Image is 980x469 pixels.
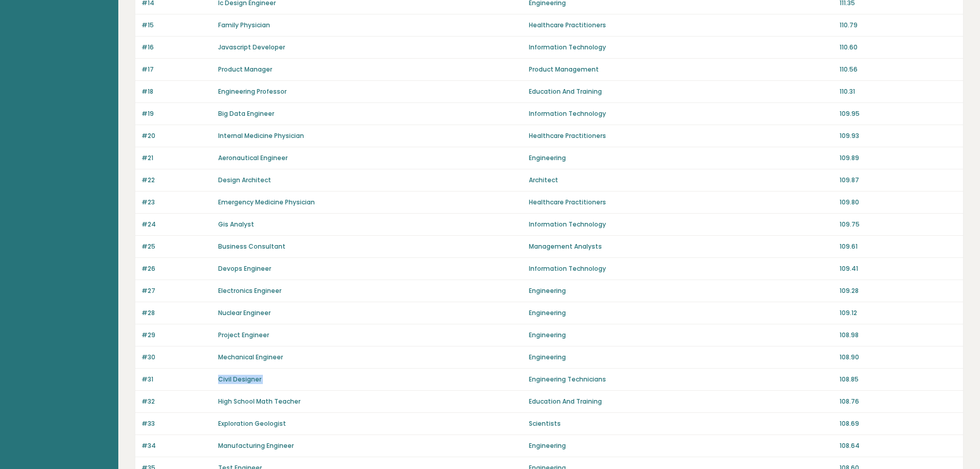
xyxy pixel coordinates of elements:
[529,441,833,450] p: Engineering
[529,286,833,296] p: Engineering
[141,375,212,384] p: #31
[218,286,281,295] a: Electronics Engineer
[218,109,274,118] a: Big Data Engineer
[840,308,957,318] p: 109.12
[141,176,212,185] p: #22
[218,131,304,140] a: Internal Medicine Physician
[218,176,271,184] a: Design Architect
[141,286,212,296] p: #27
[840,43,957,52] p: 110.60
[218,43,285,51] a: Javascript Developer
[218,353,283,361] a: Mechanical Engineer
[529,308,833,318] p: Engineering
[840,264,957,273] p: 109.41
[840,242,957,251] p: 109.61
[840,353,957,362] p: 108.90
[840,220,957,229] p: 109.75
[529,198,833,207] p: Healthcare Practitioners
[840,286,957,296] p: 109.28
[529,353,833,362] p: Engineering
[141,397,212,406] p: #32
[840,331,957,340] p: 108.98
[529,21,833,30] p: Healthcare Practitioners
[840,397,957,406] p: 108.76
[141,353,212,362] p: #30
[141,198,212,207] p: #23
[529,43,833,52] p: Information Technology
[141,419,212,428] p: #33
[141,153,212,163] p: #21
[840,198,957,207] p: 109.80
[218,242,286,251] a: Business Consultant
[218,264,271,273] a: Devops Engineer
[529,65,833,74] p: Product Management
[840,131,957,141] p: 109.93
[840,65,957,74] p: 110.56
[141,264,212,273] p: #26
[141,308,212,318] p: #28
[840,21,957,30] p: 110.79
[529,242,833,251] p: Management Analysts
[218,220,254,229] a: Gis Analyst
[840,109,957,118] p: 109.95
[141,21,212,30] p: #15
[529,220,833,229] p: Information Technology
[840,176,957,185] p: 109.87
[141,131,212,141] p: #20
[141,331,212,340] p: #29
[141,65,212,74] p: #17
[529,109,833,118] p: Information Technology
[529,87,833,96] p: Education And Training
[840,419,957,428] p: 108.69
[141,43,212,52] p: #16
[529,331,833,340] p: Engineering
[218,308,271,317] a: Nuclear Engineer
[218,198,315,206] a: Emergency Medicine Physician
[218,153,288,162] a: Aeronautical Engineer
[529,375,833,384] p: Engineering Technicians
[529,131,833,141] p: Healthcare Practitioners
[218,441,294,450] a: Manufacturing Engineer
[840,441,957,450] p: 108.64
[218,375,261,384] a: Civil Designer
[218,419,286,428] a: Exploration Geologist
[218,21,270,29] a: Family Physician
[840,87,957,96] p: 110.31
[141,242,212,251] p: #25
[141,87,212,96] p: #18
[840,153,957,163] p: 109.89
[218,331,269,339] a: Project Engineer
[218,65,272,74] a: Product Manager
[218,87,287,96] a: Engineering Professor
[529,397,833,406] p: Education And Training
[840,375,957,384] p: 108.85
[218,397,300,406] a: High School Math Teacher
[529,419,833,428] p: Scientists
[141,220,212,229] p: #24
[529,264,833,273] p: Information Technology
[141,441,212,450] p: #34
[529,153,833,163] p: Engineering
[529,176,833,185] p: Architect
[141,109,212,118] p: #19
